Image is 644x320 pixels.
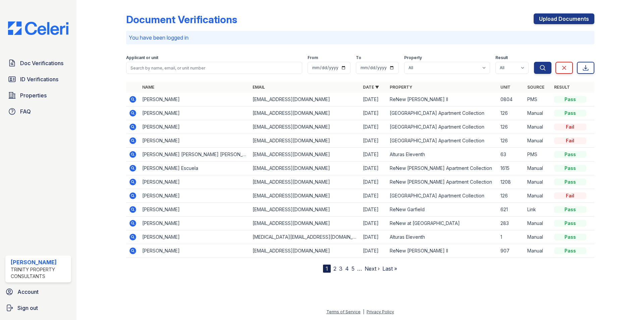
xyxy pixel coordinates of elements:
td: [EMAIL_ADDRESS][DOMAIN_NAME] [250,189,360,203]
div: Fail [554,192,586,199]
label: From [308,55,318,60]
a: Name [142,85,154,90]
td: ReNew Garfield [387,203,497,217]
a: Last » [382,265,397,272]
a: Property [390,85,412,90]
div: Pass [554,220,586,227]
div: Pass [554,247,586,254]
td: Alturas Eleventh [387,230,497,244]
div: Fail [554,137,586,144]
a: Upload Documents [534,13,594,24]
td: 126 [498,134,525,148]
a: Terms of Service [326,309,361,314]
a: Next › [365,265,380,272]
a: 2 [333,265,336,272]
a: 5 [352,265,355,272]
td: [DATE] [360,189,387,203]
div: 1 [323,265,331,273]
a: ID Verifications [5,73,71,86]
td: [EMAIL_ADDRESS][DOMAIN_NAME] [250,175,360,189]
div: Fail [554,124,586,130]
td: [DATE] [360,244,387,258]
td: [MEDICAL_DATA][EMAIL_ADDRESS][DOMAIN_NAME] [250,230,360,244]
td: 126 [498,120,525,134]
td: [GEOGRAPHIC_DATA] Apartment Collection [387,134,497,148]
div: | [363,309,364,314]
td: Link [525,203,551,217]
td: Manual [525,244,551,258]
td: [PERSON_NAME] [140,203,250,217]
div: Pass [554,206,586,213]
td: ReNew [PERSON_NAME] Apartment Collection [387,162,497,175]
td: Alturas Eleventh [387,148,497,162]
td: [GEOGRAPHIC_DATA] Apartment Collection [387,120,497,134]
td: [EMAIL_ADDRESS][DOMAIN_NAME] [250,217,360,230]
td: 621 [498,203,525,217]
td: 126 [498,106,525,120]
span: Sign out [17,304,38,312]
td: Manual [525,217,551,230]
td: [PERSON_NAME] [140,120,250,134]
span: FAQ [20,107,31,116]
td: 63 [498,148,525,162]
a: 3 [339,265,342,272]
td: ReNew at [GEOGRAPHIC_DATA] [387,217,497,230]
a: Result [554,85,570,90]
td: [DATE] [360,203,387,217]
td: [GEOGRAPHIC_DATA] Apartment Collection [387,189,497,203]
td: [PERSON_NAME] [140,217,250,230]
td: [DATE] [360,93,387,106]
a: Date ▼ [363,85,379,90]
img: CE_Logo_Blue-a8612792a0a2168367f1c8372b55b34899dd931a85d93a1a3d3e32e68fde9ad4.png [3,21,74,35]
td: Manual [525,230,551,244]
td: 907 [498,244,525,258]
td: [EMAIL_ADDRESS][DOMAIN_NAME] [250,244,360,258]
a: Privacy Policy [367,309,394,314]
div: Trinity Property Consultants [11,266,68,280]
td: [DATE] [360,230,387,244]
span: ID Verifications [20,75,58,83]
td: ReNew [PERSON_NAME] II [387,93,497,106]
td: [EMAIL_ADDRESS][DOMAIN_NAME] [250,203,360,217]
td: Manual [525,120,551,134]
td: Manual [525,162,551,175]
td: [PERSON_NAME] Escuela [140,162,250,175]
td: [EMAIL_ADDRESS][DOMAIN_NAME] [250,134,360,148]
td: [PERSON_NAME] [140,230,250,244]
td: PMS [525,93,551,106]
td: [PERSON_NAME] [140,93,250,106]
td: Manual [525,189,551,203]
label: Result [495,55,508,60]
div: Pass [554,179,586,185]
a: Sign out [3,301,74,315]
label: Applicant or unit [126,55,158,60]
td: [DATE] [360,148,387,162]
span: Doc Verifications [20,59,63,67]
p: You have been logged in [129,34,592,42]
td: [PERSON_NAME] [140,244,250,258]
a: Account [3,285,74,299]
td: [PERSON_NAME] [140,134,250,148]
div: Pass [554,151,586,158]
input: Search by name, email, or unit number [126,62,302,74]
td: [PERSON_NAME] [140,175,250,189]
td: 1615 [498,162,525,175]
a: Doc Verifications [5,56,71,70]
td: Manual [525,175,551,189]
a: Source [527,85,544,90]
td: [PERSON_NAME] [PERSON_NAME] [PERSON_NAME] [140,148,250,162]
td: Manual [525,106,551,120]
td: 126 [498,189,525,203]
td: [DATE] [360,106,387,120]
div: Pass [554,96,586,103]
td: [EMAIL_ADDRESS][DOMAIN_NAME] [250,93,360,106]
td: ReNew [PERSON_NAME] Apartment Collection [387,175,497,189]
td: 283 [498,217,525,230]
a: FAQ [5,105,71,118]
td: [EMAIL_ADDRESS][DOMAIN_NAME] [250,106,360,120]
a: Email [253,85,265,90]
td: [DATE] [360,217,387,230]
td: [PERSON_NAME] [140,106,250,120]
td: 1208 [498,175,525,189]
td: [PERSON_NAME] [140,189,250,203]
